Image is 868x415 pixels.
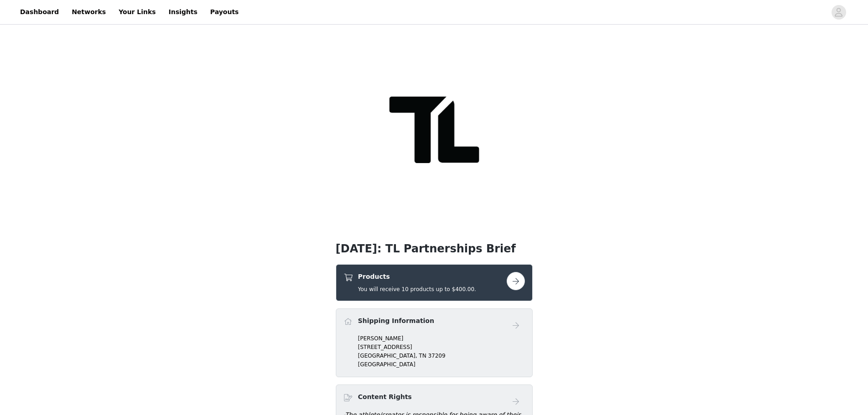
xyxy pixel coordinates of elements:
[419,353,426,359] span: TN
[15,2,64,22] a: Dashboard
[358,334,525,343] p: [PERSON_NAME]
[358,360,525,369] p: [GEOGRAPHIC_DATA]
[358,343,525,351] p: [STREET_ADDRESS]
[358,392,412,402] h4: Content Rights
[358,272,476,282] h4: Products
[205,2,244,22] a: Payouts
[325,26,544,233] img: campaign image
[336,264,533,301] div: Products
[163,2,203,22] a: Insights
[336,241,533,257] h1: [DATE]: TL Partnerships Brief
[113,2,161,22] a: Your Links
[834,5,843,20] div: avatar
[358,285,476,293] h5: You will receive 10 products up to $400.00.
[358,316,434,326] h4: Shipping Information
[428,353,445,359] span: 37209
[66,2,111,22] a: Networks
[336,308,533,377] div: Shipping Information
[358,353,417,359] span: [GEOGRAPHIC_DATA],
